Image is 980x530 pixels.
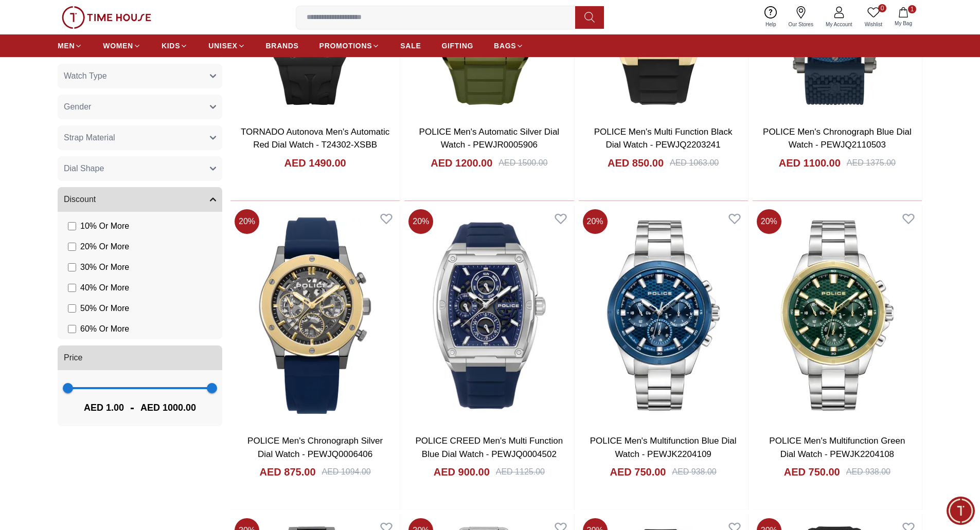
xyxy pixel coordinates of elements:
[235,209,259,234] span: 20 %
[208,36,245,55] a: UNISEX
[784,465,840,479] h4: AED 750.00
[594,127,733,150] a: POLICE Men's Multi Function Black Dial Watch - PEWJQ2203241
[80,241,129,253] span: 20 % Or More
[441,41,473,51] span: GIFTING
[58,64,222,88] button: Watch Type
[759,4,782,30] a: Help
[162,41,180,51] span: KIDS
[143,265,198,284] div: Exchanges
[58,36,82,55] a: MEN
[822,21,857,28] span: My Account
[441,36,473,55] a: GIFTING
[80,261,129,273] span: 30 % Or More
[266,36,299,55] a: BRANDS
[103,41,133,51] span: WOMEN
[150,268,191,281] span: Exchanges
[58,187,222,212] button: Discount
[672,466,716,478] div: AED 938.00
[58,156,222,181] button: Dial Shape
[64,352,82,364] span: Price
[241,127,389,150] a: TORNADO Autonova Men's Automatic Red Dial Watch - T24302-XSBB
[64,132,115,144] span: Strap Material
[80,323,129,335] span: 60 % Or More
[761,21,780,28] span: Help
[58,345,222,370] button: Price
[890,20,916,27] span: My Bag
[92,265,138,284] div: Services
[319,41,372,51] span: PROMOTIONS
[861,21,886,28] span: Wishlist
[68,222,76,230] input: 10% Or More
[416,436,563,459] a: POLICE CREED Men's Multi Function Blue Dial Watch - PEWJQ0004502
[319,36,380,55] a: PROMOTIONS
[779,156,841,170] h4: AED 1100.00
[55,13,172,23] div: [PERSON_NAME]
[107,292,191,304] span: Nearest Store Locator
[847,157,896,169] div: AED 1375.00
[846,466,890,478] div: AED 938.00
[579,205,748,426] img: POLICE Men's Multifunction Blue Dial Watch - PEWJK2204109
[247,436,383,459] a: POLICE Men's Chronograph Silver Dial Watch - PEWJQ0006406
[14,313,100,331] div: Request a callback
[583,209,608,234] span: 20 %
[498,157,547,169] div: AED 1500.00
[68,263,76,271] input: 30% Or More
[670,157,719,169] div: AED 1063.00
[769,436,905,459] a: POLICE Men's Multifunction Green Dial Watch - PEWJK2204108
[58,41,75,51] span: MEN
[68,325,76,333] input: 60% Or More
[21,316,93,328] span: Request a callback
[137,247,164,253] span: 12:32 PM
[162,36,188,55] a: KIDS
[68,284,76,292] input: 40% Or More
[763,127,912,150] a: POLICE Men's Chronograph Blue Dial Watch - PEWJQ2110503
[947,497,975,525] div: Chat Widget
[64,193,96,206] span: Discount
[878,4,886,12] span: 0
[58,95,222,119] button: Gender
[3,347,203,398] textarea: We are here to help you
[404,205,574,426] img: POLICE CREED Men's Multi Function Blue Dial Watch - PEWJQ0004502
[757,209,781,234] span: 20 %
[124,399,140,416] span: -
[431,156,492,170] h4: AED 1200.00
[434,465,490,479] h4: AED 900.00
[68,243,76,251] input: 20% Or More
[80,302,129,315] span: 50 % Or More
[753,205,922,426] img: POLICE Men's Multifunction Green Dial Watch - PEWJK2204108
[105,313,198,331] div: Track your Shipment
[408,209,433,234] span: 20 %
[494,36,524,55] a: BAGS
[64,70,107,82] span: Watch Type
[266,41,299,51] span: BRANDS
[100,289,198,307] div: Nearest Store Locator
[610,465,666,479] h4: AED 750.00
[230,205,400,426] img: POLICE Men's Chronograph Silver Dial Watch - PEWJQ0006406
[888,5,918,29] button: 1My Bag
[782,4,819,30] a: Our Stores
[590,436,737,459] a: POLICE Men's Multifunction Blue Dial Watch - PEWJK2204109
[112,316,191,328] span: Track your Shipment
[400,41,421,51] span: SALE
[494,41,516,51] span: BAGS
[80,220,129,232] span: 10 % Or More
[99,268,131,281] span: Services
[260,465,316,479] h4: AED 875.00
[10,197,203,208] div: [PERSON_NAME]
[25,265,87,284] div: New Enquiry
[140,400,196,415] span: AED 1000.00
[80,282,129,294] span: 40 % Or More
[68,304,76,313] input: 50% Or More
[908,5,916,13] span: 1
[608,156,664,170] h4: AED 850.00
[785,21,817,28] span: Our Stores
[58,125,222,150] button: Strap Material
[400,36,421,55] a: SALE
[62,6,151,29] img: ...
[31,268,80,281] span: New Enquiry
[84,400,124,415] span: AED 1.00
